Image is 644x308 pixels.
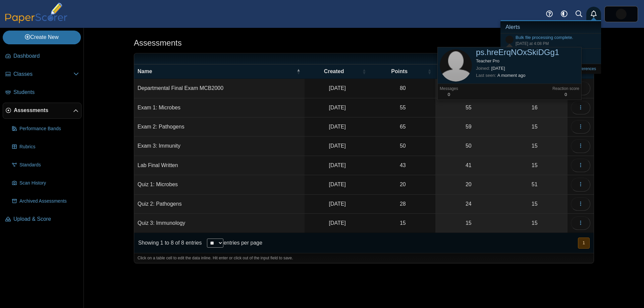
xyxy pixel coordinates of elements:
[435,175,501,194] a: 20
[427,64,431,79] span: Points : Activate to sort
[134,253,594,263] div: Click on a table cell to edit the data inline. Hit enter or click out of the input field to save.
[476,48,559,57] a: ps.hreErqNOxSkiDGg1
[502,98,568,117] a: 16
[329,105,345,110] time: May 26, 2025 at 8:23 PM
[3,31,81,44] a: Create New
[440,86,458,92] dt: Messages
[370,79,435,98] td: 80
[134,156,305,175] td: Lab Final Written
[14,107,73,114] span: Assessments
[3,3,70,23] img: PaperScorer
[13,215,79,223] span: Upload & Score
[3,85,82,101] a: Students
[134,79,305,98] td: Departmental Final Exam MCB2000
[13,89,79,96] span: Students
[502,195,568,213] a: 15
[297,64,301,79] span: Name : Activate to invert sorting
[502,214,568,233] a: 15
[370,137,435,156] td: 50
[552,86,579,92] dt: Reaction score
[616,9,627,19] span: Micah Willis
[3,66,82,83] a: Classes
[9,193,82,209] a: Archived Assessments
[604,6,638,22] a: ps.hreErqNOxSkiDGg1
[329,124,345,130] time: Jun 24, 2025 at 11:01 AM
[362,64,366,79] span: Created : Activate to sort
[329,143,345,149] time: Jul 15, 2025 at 12:08 PM
[3,103,82,119] a: Assessments
[476,58,499,63] span: Teacher Pro
[435,98,501,117] a: 55
[476,73,496,78] dt: Last seen
[329,201,345,207] time: Jun 10, 2025 at 1:31 PM
[329,85,345,91] time: Aug 7, 2025 at 11:02 AM
[476,66,490,71] dt: Joined
[435,137,501,155] a: 50
[391,68,408,74] span: Points
[9,121,82,137] a: Performance Bands
[134,98,305,117] td: Exam 1: Microbes
[134,117,305,137] td: Exam 2: Pathogens
[577,238,590,249] nav: pagination
[435,195,501,213] a: 24
[324,68,344,74] span: Created
[370,175,435,194] td: 20
[13,52,79,60] span: Dashboard
[138,68,152,74] span: Name
[370,98,435,117] td: 55
[616,9,627,19] img: ps.hreErqNOxSkiDGg1
[19,162,79,168] span: Standards
[134,37,182,49] h1: Assessments
[435,117,501,136] a: 59
[500,21,601,34] h3: Alerts
[19,125,79,132] span: Performance Bands
[329,182,345,187] time: May 12, 2025 at 11:59 AM
[370,195,435,214] td: 28
[9,157,82,173] a: Standards
[134,214,305,233] td: Quiz 3: Immunology
[502,175,568,194] a: 51
[370,156,435,175] td: 43
[497,73,526,78] time: Sep 4, 2025 at 6:59 PM
[574,66,596,71] a: Preferences
[9,175,82,191] a: Scan History
[502,117,568,136] a: 15
[3,211,82,227] a: Upload & Score
[552,92,579,98] dd: 0
[502,156,568,175] a: 15
[9,139,82,155] a: Rubrics
[134,233,202,253] div: Showing 1 to 8 of 8 entries
[134,195,305,214] td: Quiz 2: Pathogens
[134,137,305,156] td: Exam 3: Immunity
[435,156,501,175] a: 41
[516,41,549,46] time: Sep 4, 2025 at 4:08 PM
[505,36,514,44] img: ps.hreErqNOxSkiDGg1
[3,18,70,24] a: PaperScorer
[13,70,73,78] span: Classes
[448,92,450,97] a: 0
[329,220,345,226] time: Jun 26, 2025 at 3:05 PM
[19,144,79,150] span: Rubrics
[134,175,305,194] td: Quiz 1: Microbes
[19,198,79,205] span: Archived Assessments
[223,240,262,246] label: entries per page
[19,180,79,187] span: Scan History
[502,137,568,155] a: 15
[329,162,345,168] time: Jul 29, 2025 at 12:38 PM
[491,66,505,71] time: Oct 16, 2024 at 11:50 AM
[3,48,82,64] a: Dashboard
[370,214,435,233] td: 15
[516,35,573,40] a: Bulk file processing complete.
[578,238,590,249] button: 1
[440,49,472,82] img: ps.hreErqNOxSkiDGg1
[370,117,435,137] td: 65
[435,214,501,233] a: 15
[586,7,601,21] a: Alerts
